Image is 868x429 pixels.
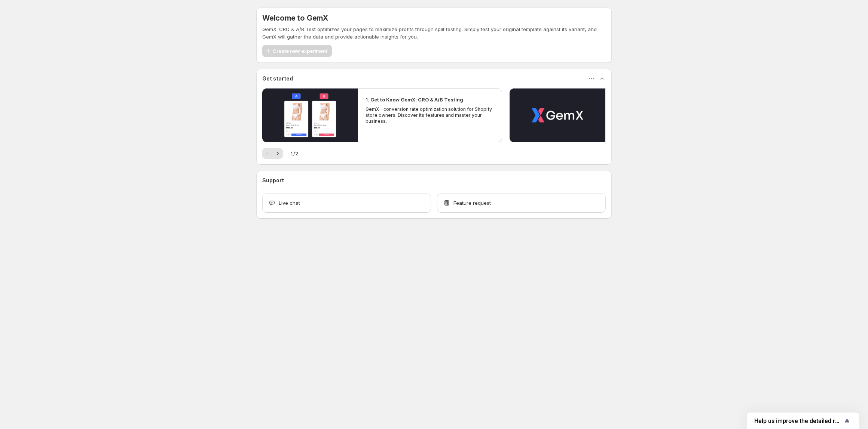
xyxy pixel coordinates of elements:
[262,148,283,159] nav: Pagination
[262,177,284,184] h3: Support
[453,199,491,207] span: Feature request
[262,25,606,40] p: GemX: CRO & A/B Test optimizes your pages to maximize profits through split testing. Simply test ...
[754,417,843,425] span: Help us improve the detailed report for A/B campaigns
[279,199,300,207] span: Live chat
[262,13,328,22] h5: Welcome to GemX
[754,416,852,425] button: Show survey - Help us improve the detailed report for A/B campaigns
[262,75,293,82] h3: Get started
[366,106,494,124] p: GemX - conversion rate optimization solution for Shopify store owners. Discover its features and ...
[272,148,283,159] button: Next
[290,150,298,157] span: 1 / 2
[510,88,605,142] button: Play video
[366,96,463,103] h2: 1. Get to Know GemX: CRO & A/B Testing
[262,88,358,142] button: Play video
